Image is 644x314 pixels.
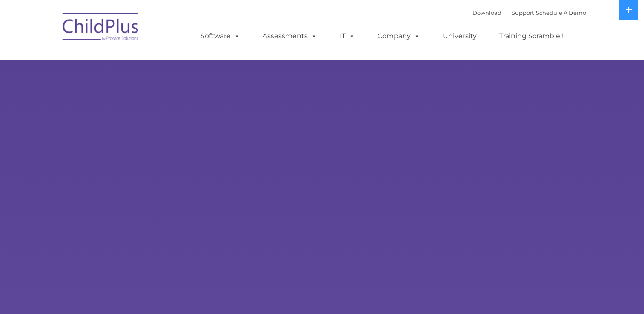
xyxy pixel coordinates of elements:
[434,28,485,45] a: University
[192,28,249,45] a: Software
[536,9,586,16] a: Schedule A Demo
[58,7,143,49] img: ChildPlus by Procare Solutions
[369,28,429,45] a: Company
[254,28,326,45] a: Assessments
[331,28,364,45] a: IT
[472,9,586,16] font: |
[472,9,501,16] a: Download
[491,28,572,45] a: Training Scramble!!
[512,9,534,16] a: Support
